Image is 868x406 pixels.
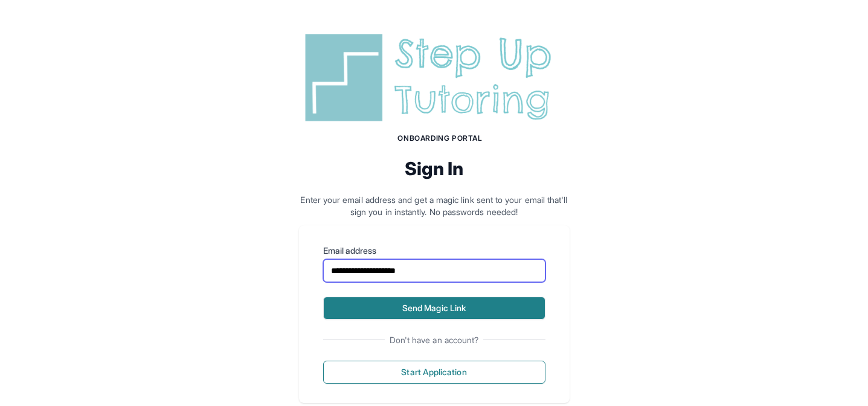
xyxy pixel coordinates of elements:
label: Email address [323,245,545,257]
h1: Onboarding Portal [311,134,570,143]
span: Don't have an account? [385,334,484,346]
button: Start Application [323,361,545,384]
img: Step Up Tutoring horizontal logo [299,29,570,126]
h2: Sign In [299,158,570,179]
button: Send Magic Link [323,297,545,320]
p: Enter your email address and get a magic link sent to your email that'll sign you in instantly. N... [299,194,570,218]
